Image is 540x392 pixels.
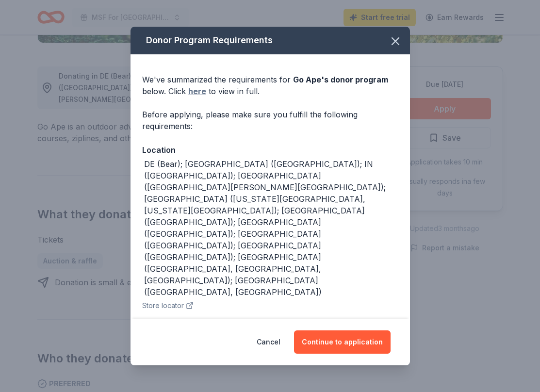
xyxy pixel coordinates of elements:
div: Donor Program Requirements [131,27,410,54]
a: here [188,85,206,97]
button: Cancel [257,330,280,354]
div: We've summarized the requirements for below. Click to view in full. [142,74,398,97]
button: Store locator [142,300,194,311]
div: Before applying, please make sure you fulfill the following requirements: [142,109,398,132]
div: Location [142,144,398,156]
button: Continue to application [294,330,391,354]
span: Go Ape 's donor program [293,75,388,84]
div: DE (Bear); [GEOGRAPHIC_DATA] ([GEOGRAPHIC_DATA]); IN ([GEOGRAPHIC_DATA]); [GEOGRAPHIC_DATA] ([GEO... [144,158,398,298]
